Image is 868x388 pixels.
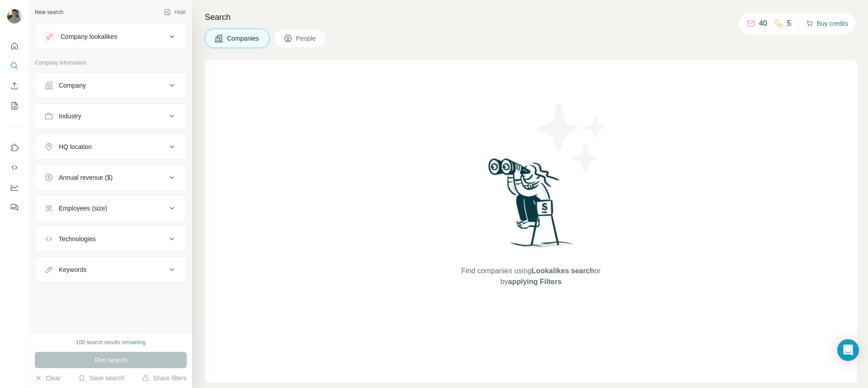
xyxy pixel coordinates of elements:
button: Use Surfe API [7,159,22,176]
div: Technologies [59,234,96,243]
div: HQ location [59,142,92,151]
button: HQ location [35,136,186,158]
div: 100 search results remaining [76,338,146,346]
button: Buy credits [806,17,848,30]
img: Surfe Illustration - Stars [531,97,613,178]
div: Employees (size) [59,204,107,213]
p: 5 [787,18,791,29]
span: Companies [227,34,260,43]
button: Annual revenue ($) [35,167,186,188]
button: Save search [78,374,124,383]
button: Clear [35,374,61,383]
p: Company information [35,59,187,67]
img: Avatar [7,9,22,23]
p: 40 [759,18,767,29]
div: New search [35,8,63,16]
div: Company lookalikes [61,32,117,41]
button: Company lookalikes [35,26,186,47]
button: Use Surfe on LinkedIn [7,140,22,156]
button: Feedback [7,199,22,215]
button: Technologies [35,228,186,250]
div: Industry [59,112,81,121]
div: Annual revenue ($) [59,173,113,182]
button: Employees (size) [35,197,186,219]
div: Keywords [59,265,86,274]
button: Enrich CSV [7,78,22,94]
button: Share filters [142,374,187,383]
div: Open Intercom Messenger [837,339,859,361]
button: My lists [7,98,22,114]
img: Surfe Illustration - Woman searching with binoculars [484,156,578,257]
button: Industry [35,105,186,127]
span: applying Filters [508,278,561,285]
button: Keywords [35,259,186,280]
button: Dashboard [7,179,22,196]
button: Quick start [7,38,22,54]
button: Hide [157,5,192,19]
h4: Search [205,11,857,23]
span: Lookalikes search [532,267,594,275]
span: People [296,34,317,43]
button: Company [35,75,186,96]
button: Search [7,58,22,74]
span: Find companies using or by [458,266,603,287]
div: Company [59,81,86,90]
